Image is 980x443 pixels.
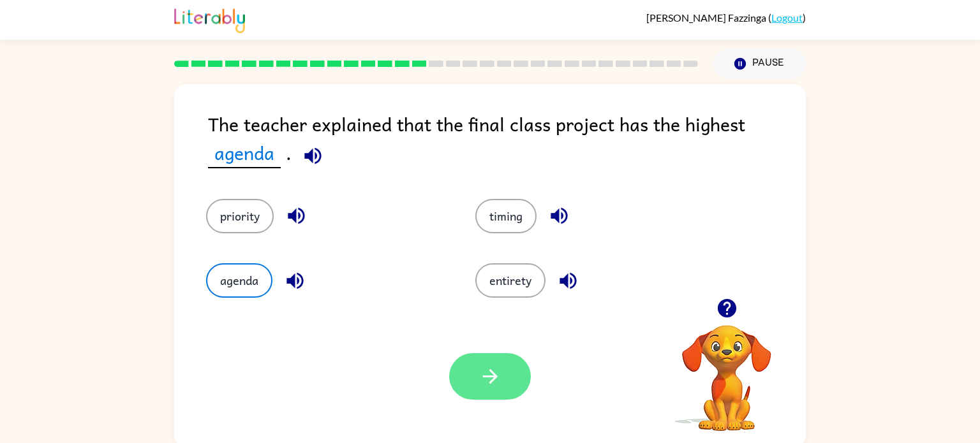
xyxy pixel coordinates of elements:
button: timing [475,199,537,233]
video: Your browser must support playing .mp4 files to use Literably. Please try using another browser. [663,305,791,433]
button: Pause [713,49,806,78]
span: agenda [208,138,281,168]
img: Literably [174,5,245,33]
button: entirety [475,263,546,298]
div: ( ) [646,11,806,24]
a: Logout [771,11,803,24]
button: agenda [206,263,272,298]
div: The teacher explained that the final class project has the highest . [208,110,806,173]
button: priority [206,199,274,233]
span: [PERSON_NAME] Fazzinga [646,11,768,24]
